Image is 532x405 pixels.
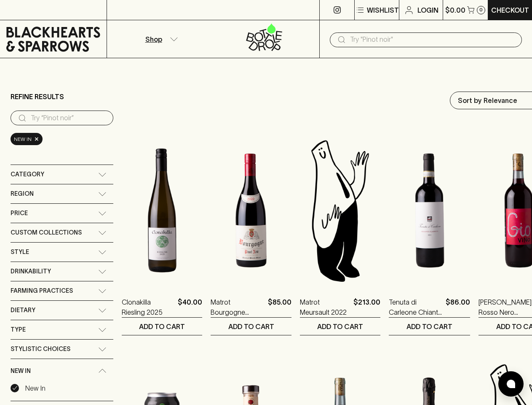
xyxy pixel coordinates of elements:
p: $0.00 [445,5,465,15]
p: 0 [479,8,483,12]
p: Sort by Relevance [458,95,517,105]
img: bubble-icon [507,380,515,388]
button: Shop [107,20,213,58]
p: Refine Results [11,92,64,102]
span: Custom Collections [11,227,82,238]
span: Price [11,208,28,219]
span: Style [11,247,29,257]
input: Try “Pinot noir” [31,111,107,125]
img: Blackhearts & Sparrows Man [300,137,380,284]
div: Custom Collections [11,223,113,242]
a: Matrot Meursault 2022 [300,297,350,317]
a: Matrot Bourgogne Rouge 2022 [211,297,265,317]
p: ADD TO CART [317,321,363,332]
span: × [34,135,39,143]
p: Login [417,5,438,15]
img: Tenuta di Carleone Chianti Classico 2021 [389,137,470,284]
a: Tenuta di Carleone Chianti Classico 2021 [389,297,442,317]
span: Farming Practices [11,286,73,296]
div: Price [11,204,113,223]
p: ADD TO CART [139,321,185,332]
div: Dietary [11,301,113,320]
div: Farming Practices [11,281,113,300]
span: Category [11,169,44,180]
div: Drinkability [11,262,113,281]
p: New In [25,383,45,393]
button: ADD TO CART [211,318,291,335]
p: ⠀ [107,5,114,15]
div: Stylistic Choices [11,340,113,359]
p: ADD TO CART [228,321,274,332]
img: Matrot Bourgogne Rouge 2022 [211,137,291,284]
p: $86.00 [446,297,470,317]
p: ADD TO CART [406,321,452,332]
button: ADD TO CART [122,318,202,335]
span: Region [11,189,34,199]
input: Try "Pinot noir" [350,33,515,46]
div: Category [11,165,113,184]
button: ADD TO CART [389,318,470,335]
img: Clonakilla Riesling 2025 [122,137,202,284]
p: $85.00 [268,297,291,317]
button: ADD TO CART [300,318,380,335]
div: Region [11,184,113,203]
div: Style [11,243,113,262]
p: $213.00 [353,297,380,317]
p: Shop [145,34,162,44]
p: Wishlist [367,5,399,15]
span: Dietary [11,305,35,316]
span: Stylistic Choices [11,344,70,354]
span: Type [11,324,26,335]
p: Checkout [491,5,529,15]
span: New In [14,135,32,143]
span: New In [11,366,31,376]
p: $40.00 [178,297,202,317]
span: Drinkability [11,266,51,277]
div: Type [11,320,113,339]
a: Clonakilla Riesling 2025 [122,297,174,317]
div: New In [11,359,113,383]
